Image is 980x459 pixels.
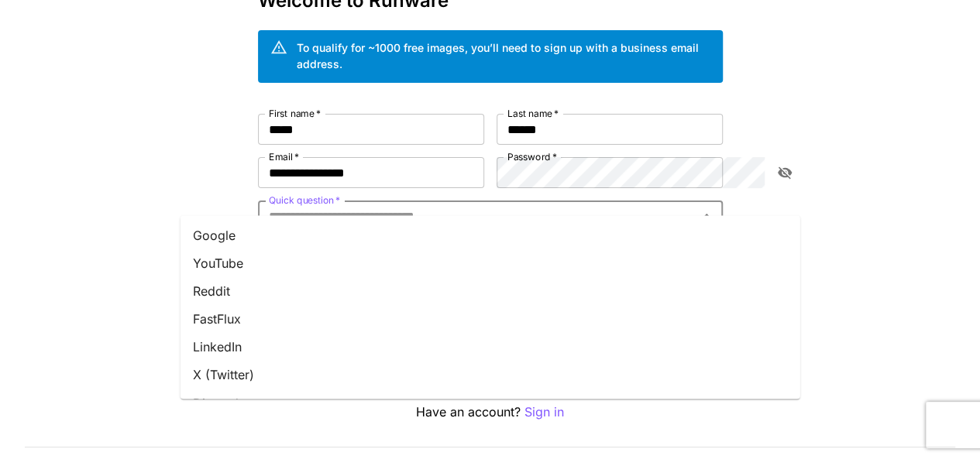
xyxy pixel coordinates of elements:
li: Reddit [181,277,800,305]
label: First name [269,107,321,120]
p: Have an account? [258,402,723,422]
label: Password [507,150,557,163]
button: toggle password visibility [771,159,799,187]
li: Discord [181,389,800,416]
label: Email [269,150,299,163]
li: Google [181,221,800,249]
div: To qualify for ~1000 free images, you’ll need to sign up with a business email address. [297,39,710,72]
label: Quick question [269,194,340,207]
button: Sign in [524,402,564,422]
li: FastFlux [181,305,800,333]
button: Close [696,205,717,227]
label: Last name [507,107,559,120]
li: YouTube [181,249,800,277]
li: X (Twitter) [181,361,800,389]
li: LinkedIn [181,333,800,361]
